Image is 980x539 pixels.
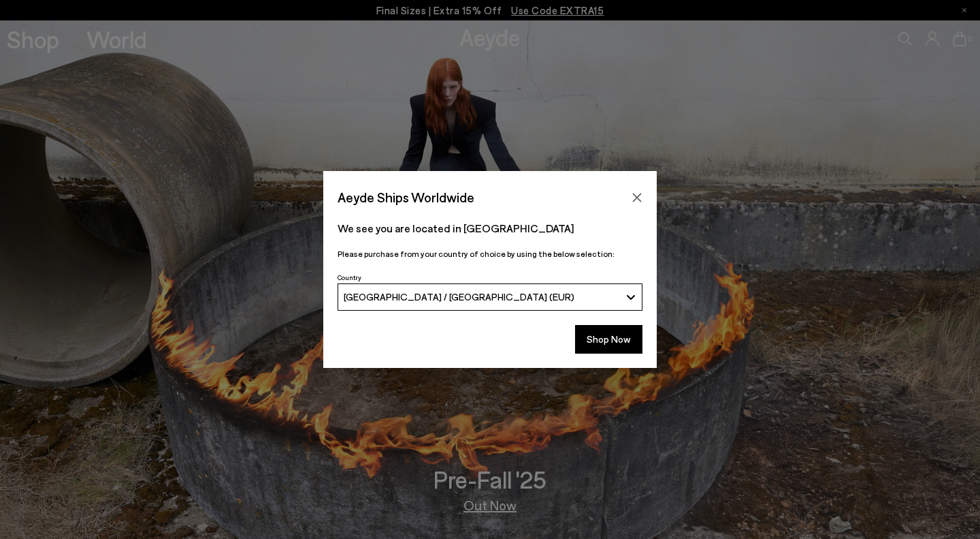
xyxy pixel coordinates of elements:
[338,220,642,236] p: We see you are located in [GEOGRAPHIC_DATA]
[338,247,642,260] p: Please purchase from your country of choice by using the below selection:
[575,325,642,354] button: Shop Now
[338,273,361,281] span: Country
[344,291,574,303] span: [GEOGRAPHIC_DATA] / [GEOGRAPHIC_DATA] (EUR)
[338,185,474,209] span: Aeyde Ships Worldwide
[627,187,647,208] button: Close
